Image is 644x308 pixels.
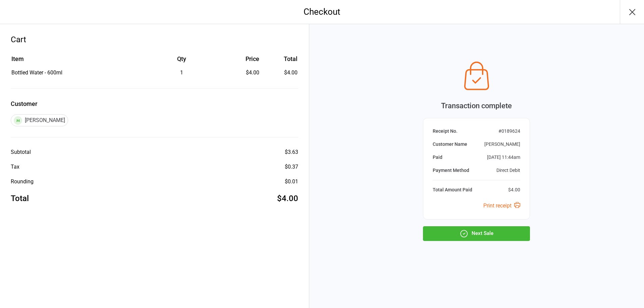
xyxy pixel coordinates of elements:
div: 1 [143,69,220,77]
td: $4.00 [262,69,297,77]
div: Tax [11,163,19,171]
div: $3.63 [285,148,298,156]
div: $0.01 [285,178,298,186]
th: Item [11,54,142,68]
div: Total [11,192,29,204]
div: Total Amount Paid [433,186,472,193]
th: Qty [143,54,220,68]
div: Customer Name [433,141,467,148]
div: Payment Method [433,167,469,174]
div: # 0189624 [498,128,520,135]
span: Bottled Water - 600ml [11,69,62,76]
div: Price [221,54,260,63]
div: [PERSON_NAME] [11,114,68,126]
label: Customer [11,99,298,108]
div: Paid [433,154,442,161]
a: Print receipt [483,202,520,209]
th: Total [262,54,297,68]
div: Rounding [11,178,34,186]
div: Cart [11,34,298,46]
button: Next Sale [423,226,530,241]
div: $4.00 [277,192,298,204]
div: $4.00 [508,186,520,193]
div: $4.00 [221,69,260,77]
div: Subtotal [11,148,31,156]
div: Receipt No. [433,128,458,135]
div: $0.37 [285,163,298,171]
div: Transaction complete [423,100,530,111]
div: [DATE] 11:44am [487,154,520,161]
div: Direct Debit [496,167,520,174]
div: [PERSON_NAME] [484,141,520,148]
